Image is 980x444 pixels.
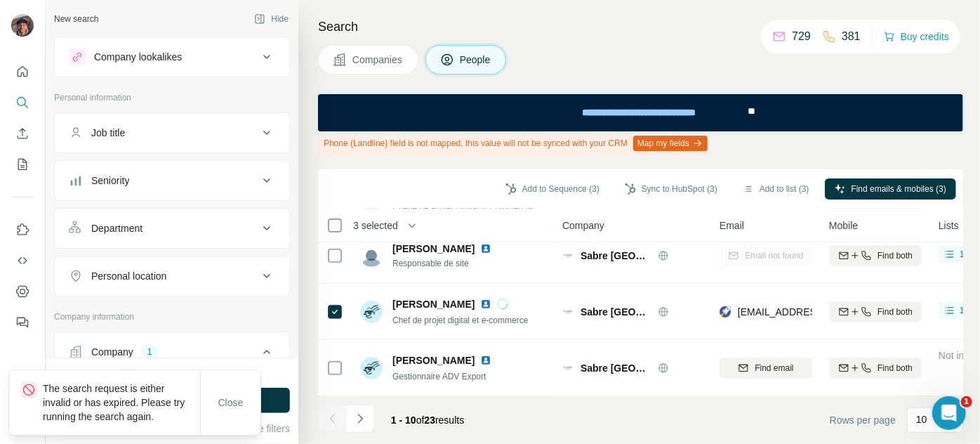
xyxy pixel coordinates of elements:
[54,91,290,104] p: Personal information
[720,218,744,233] span: Email
[55,164,289,197] button: Seniority
[142,346,158,358] div: 1
[94,50,182,64] div: Company lookalikes
[581,361,651,375] span: Sabre [GEOGRAPHIC_DATA]
[353,218,398,233] span: 3 selected
[11,152,34,177] button: My lists
[391,414,416,426] span: 1 - 10
[55,211,289,245] button: Department
[91,221,143,235] div: Department
[392,372,486,381] span: Gestionnaire ADV Export
[480,299,491,310] img: LinkedIn logo
[852,183,946,195] span: Find emails & mobiles (3)
[416,414,425,426] span: of
[562,306,574,318] img: Logo of Sabre Paris
[55,259,289,293] button: Personal location
[562,250,574,261] img: Logo of Sabre Paris
[352,53,404,67] span: Companies
[581,249,651,263] span: Sabre [GEOGRAPHIC_DATA]
[961,396,972,407] span: 1
[842,28,861,45] p: 381
[825,178,956,200] button: Find emails & mobiles (3)
[792,28,811,45] p: 729
[91,174,129,188] div: Seniority
[91,269,166,283] div: Personal location
[43,381,200,424] p: The search request is either invalid or has expired. Please try running the search again.
[830,413,896,427] span: Rows per page
[392,243,475,254] span: [PERSON_NAME]
[391,414,464,426] span: results
[480,243,491,254] img: LinkedIn logo
[318,17,963,37] h4: Search
[425,414,436,426] span: 23
[91,345,133,359] div: Company
[496,178,609,200] button: Add to Sequence (3)
[11,310,34,335] button: Feedback
[916,412,927,426] p: 10
[11,14,34,37] img: Avatar
[884,27,949,46] button: Buy credits
[733,178,819,200] button: Add to list (3)
[208,390,253,415] button: Close
[54,311,290,323] p: Company information
[829,358,922,379] button: Find both
[829,301,922,322] button: Find both
[11,59,34,84] button: Quick start
[11,90,34,115] button: Search
[633,136,708,151] button: Map my fields
[392,353,475,367] span: [PERSON_NAME]
[460,53,492,67] span: People
[11,121,34,146] button: Enrich CSV
[829,218,858,233] span: Mobile
[55,116,289,150] button: Job title
[960,304,977,317] span: 1 list
[11,217,34,242] button: Use Surfe on LinkedIn
[755,362,793,374] span: Find email
[91,126,125,140] div: Job title
[360,301,383,323] img: Avatar
[615,178,727,200] button: Sync to HubSpot (3)
[829,245,922,266] button: Find both
[55,335,289,374] button: Company1
[562,218,604,233] span: Company
[318,94,963,131] iframe: Banner
[581,305,651,319] span: Sabre [GEOGRAPHIC_DATA]
[878,249,913,262] span: Find both
[562,363,574,374] img: Logo of Sabre Paris
[720,305,731,319] img: provider rocketreach logo
[244,8,298,30] button: Hide
[392,257,497,270] span: Responsable de site
[54,13,98,25] div: New search
[55,40,289,74] button: Company lookalikes
[392,315,528,325] span: Chef de projet digital et e-commerce
[218,396,244,410] span: Close
[878,362,913,374] span: Find both
[720,358,812,379] button: Find email
[878,306,913,318] span: Find both
[346,405,374,433] button: Navigate to next page
[392,297,475,311] span: [PERSON_NAME]
[360,244,383,267] img: Avatar
[11,279,34,304] button: Dashboard
[939,218,959,233] span: Lists
[318,131,710,155] div: Phone (Landline) field is not mapped, this value will not be synced with your CRM
[11,248,34,273] button: Use Surfe API
[480,355,491,366] img: LinkedIn logo
[113,367,230,379] div: 10000 search results remaining
[932,396,966,430] iframe: Intercom live chat
[960,248,977,261] span: 1 list
[360,357,383,379] img: Avatar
